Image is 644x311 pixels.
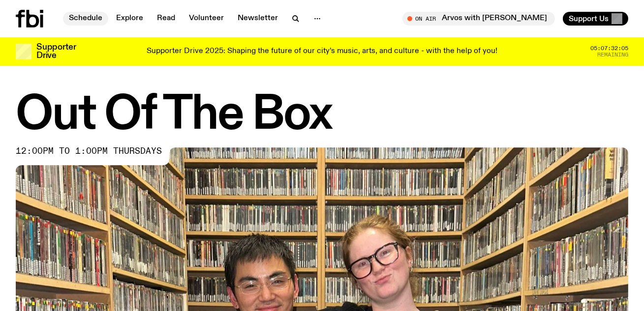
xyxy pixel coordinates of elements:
a: Newsletter [232,12,284,26]
span: 05:07:32:05 [590,46,628,51]
button: Support Us [563,12,628,26]
a: Volunteer [183,12,230,26]
p: Supporter Drive 2025: Shaping the future of our city’s music, arts, and culture - with the help o... [147,47,497,56]
h1: Out Of The Box [16,93,628,138]
a: Explore [110,12,149,26]
span: Remaining [597,52,628,57]
span: Support Us [569,14,609,23]
button: On AirArvos with [PERSON_NAME] [402,12,555,26]
span: 12:00pm to 1:00pm thursdays [16,147,162,155]
a: Read [151,12,181,26]
h3: Supporter Drive [36,43,76,60]
a: Schedule [63,12,108,26]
